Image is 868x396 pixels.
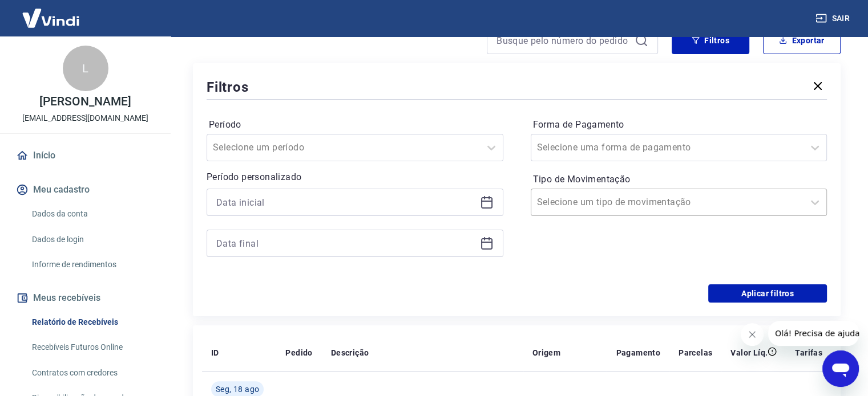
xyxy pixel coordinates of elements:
p: ID [211,347,219,358]
p: Descrição [331,347,369,358]
button: Aplicar filtros [708,284,827,303]
p: Valor Líq. [730,347,768,358]
p: Período personalizado [207,170,503,184]
a: Dados de login [27,228,157,251]
input: Data final [216,235,475,252]
label: Período [209,118,501,132]
a: Recebíveis Futuros Online [27,336,157,359]
iframe: Mensagem da empresa [768,321,859,346]
span: Seg, 18 ago [216,383,259,395]
label: Forma de Pagamento [533,118,825,132]
a: Informe de rendimentos [27,253,157,276]
img: Vindi [14,1,88,35]
p: Tarifas [795,347,822,358]
label: Tipo de Movimentação [533,173,825,186]
div: L [63,46,108,91]
p: Pagamento [616,347,660,358]
a: Dados da conta [27,202,157,226]
p: [EMAIL_ADDRESS][DOMAIN_NAME] [22,112,148,124]
p: [PERSON_NAME] [39,96,131,108]
button: Sair [813,8,854,29]
button: Filtros [672,27,749,54]
span: Olá! Precisa de ajuda? [7,8,96,17]
button: Exportar [763,27,841,54]
iframe: Fechar mensagem [741,323,764,346]
iframe: Botão para abrir a janela de mensagens [822,350,859,387]
p: Parcelas [679,347,712,358]
button: Meu cadastro [14,177,157,202]
h5: Filtros [207,78,249,96]
a: Início [14,143,157,168]
p: Pedido [285,347,312,358]
p: Origem [532,347,560,358]
input: Busque pelo número do pedido [496,32,630,49]
button: Meus recebíveis [14,285,157,311]
a: Relatório de Recebíveis [27,311,157,334]
input: Data inicial [216,194,475,211]
a: Contratos com credores [27,361,157,385]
